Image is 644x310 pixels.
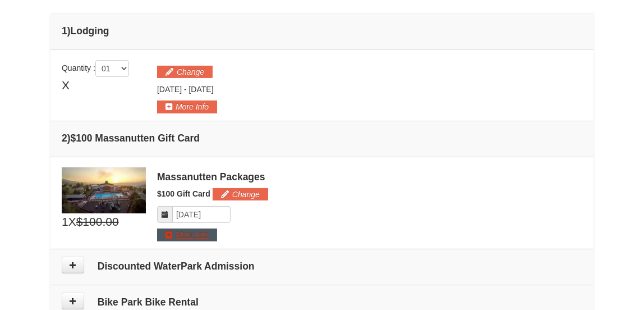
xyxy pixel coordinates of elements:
[67,25,71,37] span: )
[157,229,217,241] button: More Info
[157,101,217,113] button: More Info
[76,213,119,230] span: $100.00
[67,133,71,144] span: )
[62,63,129,72] span: Quantity :
[62,133,582,144] h4: 2 $100 Massanutten Gift Card
[62,297,582,308] h4: Bike Park Bike Rental
[157,189,210,198] span: $100 Gift Card
[157,66,213,78] button: Change
[68,213,76,230] span: X
[62,167,146,213] img: 6619879-1.jpg
[62,261,582,272] h4: Discounted WaterPark Admission
[213,188,268,200] button: Change
[184,85,187,94] span: -
[62,213,68,230] span: 1
[189,85,214,94] span: [DATE]
[62,77,70,94] span: X
[157,171,582,183] div: Massanutten Packages
[157,85,182,94] span: [DATE]
[62,25,582,37] h4: 1 Lodging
